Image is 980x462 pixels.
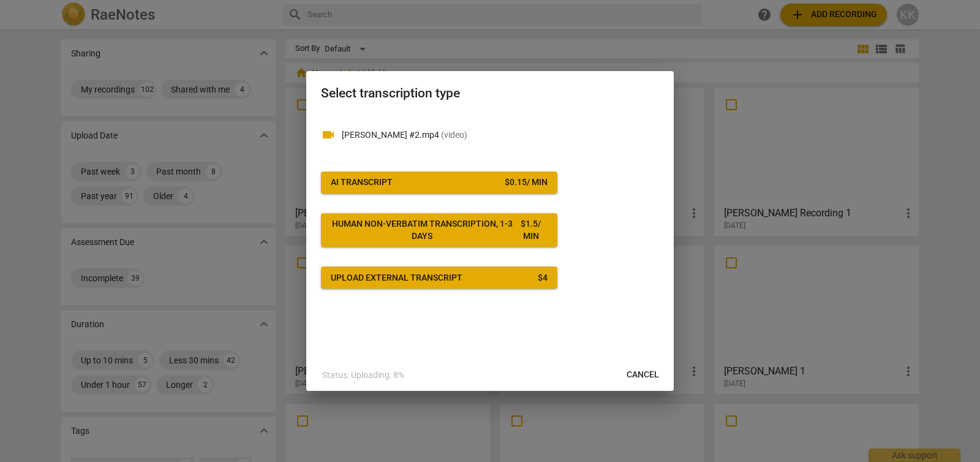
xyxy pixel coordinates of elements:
p: Status: Uploading: 8% [322,369,404,382]
span: ( video ) [441,130,467,140]
button: Cancel [617,364,669,386]
div: $ 4 [538,272,548,284]
div: Human non-verbatim transcription, 1-3 days [331,218,514,242]
h2: Select transcription type [321,86,659,101]
button: Upload external transcript$4 [321,267,557,289]
span: videocam [321,127,336,142]
p: Joe Brennan #2.mp4(video) [342,129,659,142]
button: AI Transcript$0.15/ min [321,172,557,194]
span: Cancel [627,369,659,381]
div: AI Transcript [331,176,393,189]
button: Human non-verbatim transcription, 1-3 days$1.5/ min [321,213,557,247]
div: $ 0.15 / min [505,176,548,189]
div: $ 1.5 / min [514,218,548,242]
div: Upload external transcript [331,272,462,284]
